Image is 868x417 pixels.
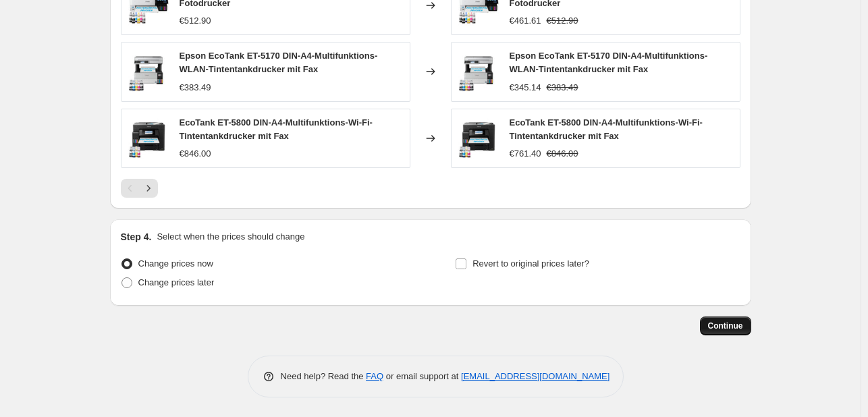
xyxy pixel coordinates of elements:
[157,230,304,244] p: Select when the prices should change
[547,147,578,161] strike: €846.00
[180,81,211,94] div: €383.49
[472,258,589,269] span: Revert to original prices later?
[180,14,211,28] div: €512.90
[510,117,703,141] span: EcoTank ET-5800 DIN-A4-Multifunktions-Wi-Fi-Tintentankdrucker mit Fax
[547,81,578,94] strike: €383.49
[139,179,158,198] button: Next
[547,14,578,28] strike: €512.90
[510,81,541,94] div: €345.14
[458,118,499,159] img: 71W1dVLo6HL_80x.jpg
[510,51,708,74] span: Epson EcoTank ET-5170 DIN-A4-Multifunktions-WLAN-Tintentankdrucker mit Fax
[510,14,541,28] div: €461.61
[281,371,367,381] span: Need help? Read the
[461,371,609,381] a: [EMAIL_ADDRESS][DOMAIN_NAME]
[138,277,215,287] span: Change prices later
[128,118,169,159] img: 71W1dVLo6HL_80x.jpg
[458,51,499,92] img: 614uY4lGT8L_80x.jpg
[138,258,213,269] span: Change prices now
[708,321,743,331] span: Continue
[121,230,152,244] h2: Step 4.
[366,371,383,381] a: FAQ
[180,51,378,74] span: Epson EcoTank ET-5170 DIN-A4-Multifunktions-WLAN-Tintentankdrucker mit Fax
[383,371,461,381] span: or email support at
[700,316,751,335] button: Continue
[180,117,373,141] span: EcoTank ET-5800 DIN-A4-Multifunktions-Wi-Fi-Tintentankdrucker mit Fax
[128,51,169,92] img: 614uY4lGT8L_80x.jpg
[510,147,541,161] div: €761.40
[121,179,158,198] nav: Pagination
[180,147,211,161] div: €846.00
